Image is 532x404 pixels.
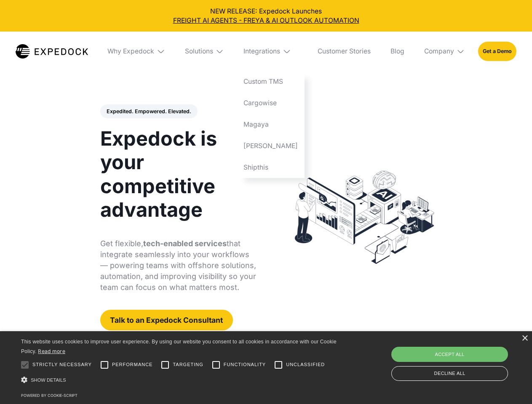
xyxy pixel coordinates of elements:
[237,114,305,135] a: Magaya
[237,135,305,157] a: [PERSON_NAME]
[100,310,233,330] a: Talk to an Expedock Consultant
[31,377,66,383] span: Show details
[38,348,65,354] a: Read more
[21,393,78,398] a: Powered by cookie-script
[424,47,454,56] div: Company
[417,32,471,71] div: Company
[143,239,227,248] strong: tech-enabled services
[32,361,92,368] span: Strictly necessary
[178,32,230,71] div: Solutions
[478,42,516,61] a: Get a Demo
[237,32,305,71] div: Integrations
[100,238,257,293] p: Get flexible, that integrate seamlessly into your workflows — powering teams with offshore soluti...
[112,361,153,368] span: Performance
[173,361,203,368] span: Targeting
[237,93,305,114] a: Cargowise
[100,127,257,221] h1: Expedock is your competitive advantage
[224,361,266,368] span: Functionality
[237,157,305,178] a: Shipthis
[21,375,340,386] div: Show details
[392,313,532,404] iframe: Chat Widget
[243,47,280,56] div: Integrations
[286,361,325,368] span: Unclassified
[311,32,377,71] a: Customer Stories
[7,7,526,25] div: NEW RELEASE: Expedock Launches
[21,339,337,354] span: This website uses cookies to improve user experience. By using our website you consent to all coo...
[384,32,411,71] a: Blog
[101,32,172,71] div: Why Expedock
[185,47,213,56] div: Solutions
[107,47,154,56] div: Why Expedock
[237,71,305,178] nav: Integrations
[7,16,526,25] a: FREIGHT AI AGENTS - FREYA & AI OUTLOOK AUTOMATION
[237,71,305,93] a: Custom TMS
